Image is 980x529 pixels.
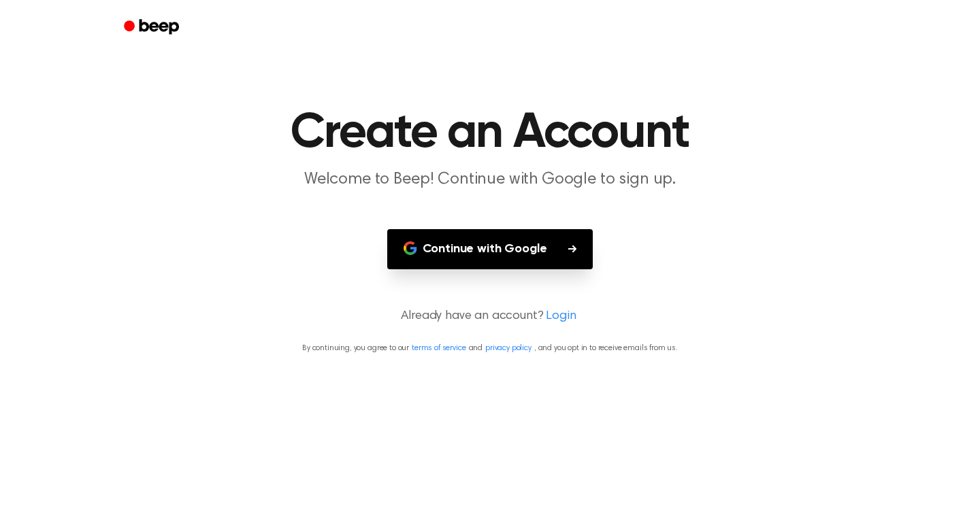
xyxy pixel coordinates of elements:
p: Welcome to Beep! Continue with Google to sign up. [229,169,751,191]
p: By continuing, you agree to our and , and you opt in to receive emails from us. [16,342,964,354]
a: Beep [114,14,191,41]
h1: Create an Account [142,109,838,158]
p: Already have an account? [16,307,964,326]
button: Continue with Google [387,229,593,269]
a: terms of service [412,344,465,352]
a: privacy policy [485,344,532,352]
a: Login [546,307,576,326]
